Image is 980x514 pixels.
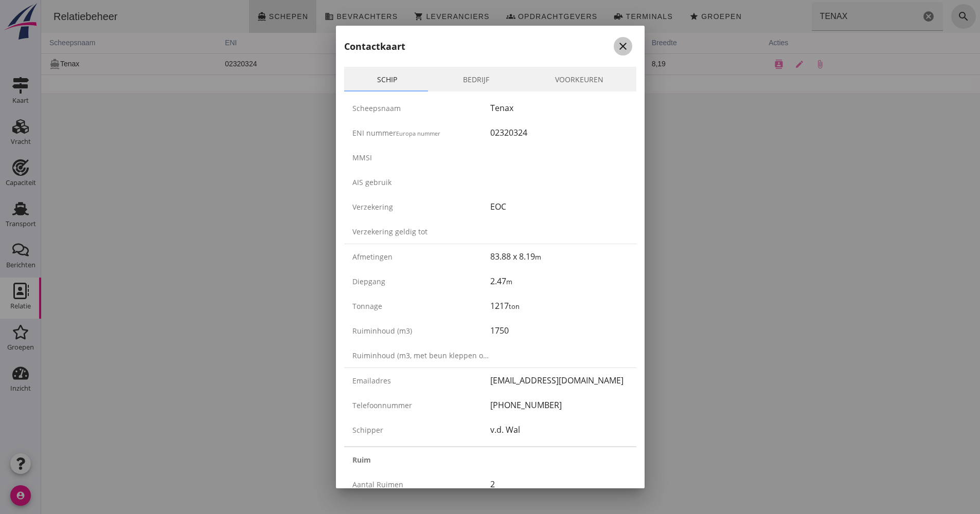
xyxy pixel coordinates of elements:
[312,33,403,53] th: ton
[509,302,520,311] small: ton
[352,375,490,386] div: Emailadres
[648,12,657,21] i: star
[490,478,628,490] div: 2
[352,325,490,336] div: Ruiminhoud (m3)
[490,275,628,287] div: 2.47
[175,53,312,75] td: 02320324
[881,10,894,23] i: Wis Zoeken...
[490,300,628,312] div: 1217
[522,67,636,91] a: Voorkeuren
[295,12,357,21] span: Bevrachters
[465,12,474,21] i: groups
[352,400,490,411] div: Telefoonnummer
[476,12,557,21] span: Opdrachtgevers
[490,126,628,139] div: 02320324
[352,480,403,489] span: Aantal ruimen
[4,9,85,24] div: Relatiebeheer
[352,454,371,465] strong: Ruim
[494,33,602,53] th: lengte
[490,324,628,337] div: 1750
[283,12,293,21] i: business
[227,12,268,21] span: Schepen
[344,40,405,53] h2: Contactkaart
[754,60,763,69] i: edit
[430,67,522,91] a: Bedrijf
[719,33,939,53] th: acties
[617,40,629,52] i: close
[396,130,440,137] small: Europa nummer
[490,374,628,387] div: [EMAIL_ADDRESS][DOMAIN_NAME]
[733,60,742,69] i: contacts
[584,12,632,21] span: Terminals
[8,59,19,69] i: directions_boat
[535,252,541,262] small: m
[352,276,490,287] div: Diepgang
[490,399,628,411] div: [PHONE_NUMBER]
[352,301,490,311] div: Tonnage
[352,127,490,138] div: ENI nummer
[490,200,628,213] div: EOC
[312,53,403,75] td: 1217
[403,33,494,53] th: m3
[494,53,602,75] td: 83,88
[373,12,382,21] i: shopping_cart
[506,277,512,286] small: m
[490,102,628,114] div: Tenax
[403,53,494,75] td: 1750
[352,177,490,188] div: AIS gebruik
[175,33,312,53] th: ENI
[352,350,490,361] div: Ruiminhoud (m3, met beun kleppen open)
[352,251,490,262] div: Afmetingen
[774,60,783,69] i: attach_file
[573,12,582,21] i: front_loader
[602,53,720,75] td: 8,19
[352,201,490,212] div: Verzekering
[352,103,490,114] div: Scheepsnaam
[216,12,225,21] i: directions_boat
[384,12,448,21] span: Leveranciers
[352,152,490,163] div: MMSI
[602,33,720,53] th: breedte
[352,425,490,435] div: Schipper
[490,250,628,263] div: 83.88 x 8.19
[660,12,701,21] span: Groepen
[490,424,628,436] div: v.d. Wal
[352,226,490,237] div: Verzekering geldig tot
[916,10,929,23] i: search
[344,67,430,91] a: Schip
